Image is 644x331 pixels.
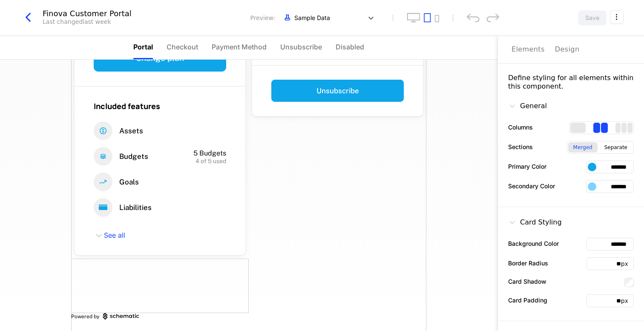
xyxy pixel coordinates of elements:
[94,101,160,111] span: Included features
[94,121,112,140] i: dollar-rounded
[599,142,632,153] div: Separate
[508,277,546,286] label: Card Shadow
[508,101,547,111] div: General
[508,217,562,227] div: Card Styling
[212,42,267,52] span: Payment Method
[271,80,404,102] button: Unsubscribe
[568,142,598,153] div: Merged
[512,44,545,55] div: Elements
[486,13,499,22] div: redo
[434,15,439,23] button: mobile
[512,36,630,63] div: Choose Sub Page
[467,13,480,22] div: undo
[621,259,633,268] div: px
[615,123,632,133] div: 3 columns
[43,10,132,17] div: Finova Customer Portal
[570,123,586,133] div: 1 columns
[508,181,555,190] label: Secondary Color
[71,313,99,320] span: Powered by
[578,10,607,26] button: Save
[593,123,608,133] div: 2 columns
[193,149,226,157] span: 5 Budgets
[195,158,226,164] span: 4 of 5 used
[508,123,533,132] label: Columns
[280,42,322,52] span: Unsubscribe
[250,14,275,22] span: Preview:
[119,203,152,213] span: Liabilities
[104,231,125,240] span: See all
[119,126,143,136] span: Assets
[508,296,547,305] label: Card Padding
[508,142,533,151] label: Sections
[71,313,426,320] a: Powered by
[508,259,548,268] label: Border Radius
[94,147,112,166] i: stacked
[424,13,431,23] button: tablet
[508,239,559,248] label: Background Color
[94,230,104,241] i: chevron-down
[555,44,580,55] div: Design
[508,162,546,171] label: Primary Color
[133,42,153,52] span: Portal
[407,13,420,23] button: desktop
[508,74,634,91] div: Define styling for all elements within this component.
[94,173,112,191] i: arrow-upward
[621,296,633,305] div: px
[336,42,364,52] span: Disabled
[167,42,198,52] span: Checkout
[94,198,112,217] i: credit
[43,17,111,26] div: Last changed last week
[610,10,624,24] button: Select action
[119,152,148,161] span: Budgets
[119,177,139,187] span: Goals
